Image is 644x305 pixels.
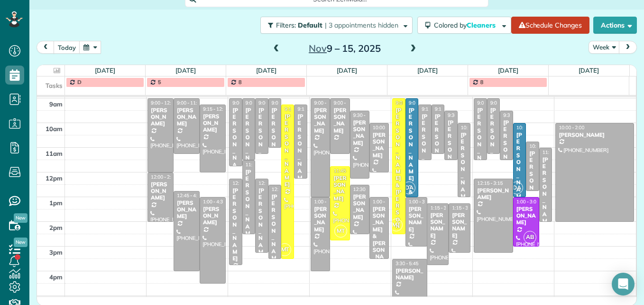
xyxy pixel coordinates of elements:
[298,21,323,29] span: Default
[558,132,631,138] div: [PERSON_NAME]
[49,224,63,231] span: 2pm
[150,181,171,201] div: [PERSON_NAME]
[49,100,63,108] span: 9am
[373,199,396,205] span: 1:00 - 3:30
[421,113,428,270] div: [PERSON_NAME] & [PERSON_NAME]
[150,107,171,127] div: [PERSON_NAME]
[480,78,484,86] span: 8
[203,199,226,205] span: 1:00 - 4:30
[95,67,115,74] a: [DATE]
[333,175,347,202] div: [PERSON_NAME]
[46,125,63,133] span: 10am
[177,100,202,106] span: 9:00 - 11:15
[353,112,379,118] span: 9:30 - 12:15
[309,42,327,54] span: Nov
[510,181,523,194] span: DA
[256,67,276,74] a: [DATE]
[353,119,367,147] div: [PERSON_NAME]
[498,67,518,74] a: [DATE]
[467,21,497,29] span: Cleaners
[372,132,386,159] div: [PERSON_NAME]
[409,199,432,205] span: 1:00 - 3:00
[258,107,265,182] div: [PERSON_NAME]
[529,143,558,149] span: 10:45 - 12:45
[49,273,63,281] span: 4pm
[278,243,291,256] span: MT
[430,212,446,239] div: [PERSON_NAME]
[503,112,529,118] span: 9:30 - 11:30
[176,200,197,220] div: [PERSON_NAME]
[417,67,438,74] a: [DATE]
[409,100,432,106] span: 9:00 - 1:00
[460,132,468,207] div: [PERSON_NAME]
[353,186,379,192] span: 12:30 - 2:30
[543,149,568,155] span: 11:00 - 2:00
[529,150,536,225] div: [PERSON_NAME]
[49,199,63,207] span: 1pm
[477,187,510,201] div: [PERSON_NAME]
[434,21,499,29] span: Colored by
[297,106,323,112] span: 9:15 - 12:15
[246,100,271,106] span: 9:00 - 11:30
[461,124,487,131] span: 10:00 - 1:00
[232,187,239,262] div: [PERSON_NAME]
[258,180,284,186] span: 12:15 - 3:15
[256,17,413,34] a: Filters: Default | 3 appointments hidden
[490,107,497,182] div: [PERSON_NAME]
[516,206,536,226] div: [PERSON_NAME]
[353,193,367,221] div: [PERSON_NAME]
[524,231,536,244] span: AB
[396,260,418,267] span: 3:30 - 5:45
[490,100,516,106] span: 9:00 - 11:15
[246,162,271,168] span: 11:30 - 2:30
[396,100,418,106] span: 9:00 - 2:30
[334,225,347,238] span: MT
[46,150,63,157] span: 11am
[258,187,265,262] div: [PERSON_NAME]
[579,67,599,74] a: [DATE]
[232,107,239,182] div: [PERSON_NAME]
[511,17,589,34] a: Schedule Changes
[593,17,637,34] button: Actions
[177,192,202,199] span: 12:45 - 4:00
[373,124,401,131] span: 10:00 - 12:00
[54,41,80,54] button: today
[390,219,403,231] span: MT
[313,206,327,233] div: [PERSON_NAME]
[151,174,176,180] span: 12:00 - 2:00
[14,238,28,247] span: New
[176,107,197,127] div: [PERSON_NAME]
[559,124,584,131] span: 10:00 - 2:00
[245,107,252,182] div: [PERSON_NAME]
[516,124,542,131] span: 10:00 - 1:00
[260,17,413,34] button: Filters: Default | 3 appointments hidden
[175,67,196,74] a: [DATE]
[448,112,473,118] span: 9:30 - 11:30
[542,156,549,231] div: [PERSON_NAME]
[325,21,398,29] span: | 3 appointments hidden
[37,41,55,54] button: prev
[239,78,242,86] span: 8
[408,206,424,233] div: [PERSON_NAME]
[203,106,229,112] span: 9:15 - 12:00
[232,100,258,106] span: 9:00 - 11:45
[77,78,82,86] span: D
[417,17,511,34] button: Colored byCleaners
[314,100,337,106] span: 9:00 - 1:00
[158,78,161,86] span: 5
[434,113,442,188] div: [PERSON_NAME]
[333,100,359,106] span: 9:00 - 11:15
[589,41,620,54] button: Week
[430,205,453,211] span: 1:15 - 3:45
[14,213,28,223] span: New
[337,67,357,74] a: [DATE]
[313,107,327,134] div: [PERSON_NAME]
[619,41,637,54] button: next
[297,113,304,188] div: [PERSON_NAME]
[451,212,468,239] div: [PERSON_NAME]
[276,21,296,29] span: Filters:
[503,119,510,194] div: [PERSON_NAME]
[435,106,460,112] span: 9:15 - 11:15
[46,174,63,182] span: 12pm
[314,199,337,205] span: 1:00 - 4:00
